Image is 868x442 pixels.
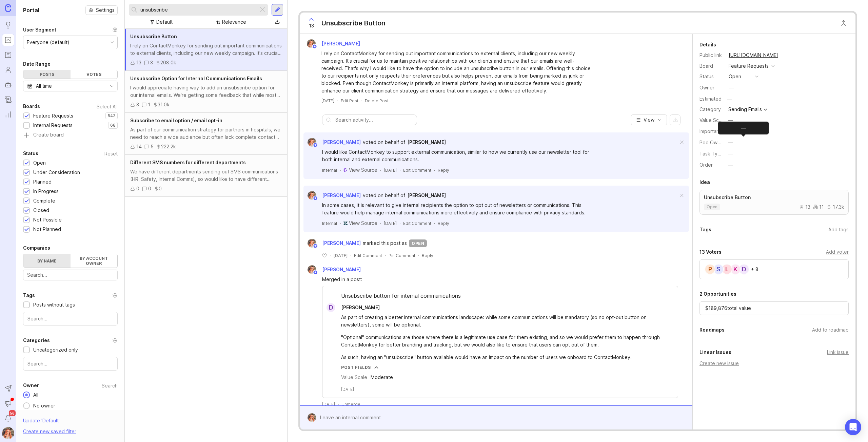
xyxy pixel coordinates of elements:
a: [URL][DOMAIN_NAME] [727,51,780,60]
div: · [380,167,381,173]
div: Tags [23,291,35,299]
div: 13 [799,205,810,209]
time: [DATE] [384,221,397,226]
div: In some cases, it is relevant to give internal recipients the option to opt out of newsletters or... [322,202,593,216]
a: Users [2,64,14,76]
button: Notifications [2,412,14,424]
span: Unsubscribe Option for Internal Communications Emails [130,76,262,81]
div: Search [102,384,118,387]
a: Reporting [2,108,14,121]
div: Linear Issues [699,348,731,356]
div: open [729,73,741,80]
span: Subscribe to email option / email opt-in [130,118,222,123]
button: Bronwen W [2,427,14,439]
div: — [729,84,734,91]
div: 2 Opportunities [699,290,736,298]
div: D [738,264,749,275]
div: As part of creating a better internal communications landscape: while some communications will be... [341,314,667,329]
a: Unsubscribe Option for Internal Communications EmailsI would appreciate having way to add an unsu... [125,71,287,113]
div: · [350,253,351,258]
div: Status [699,73,723,80]
div: — [718,122,769,134]
time: [DATE] [333,253,348,258]
label: Task Type [699,151,724,156]
div: 5 [151,143,154,150]
div: Feature Requests [729,62,769,70]
div: All time [36,82,52,90]
span: View Source [349,167,377,173]
div: Details [699,41,716,49]
div: $ 189,876 total value [699,301,849,315]
button: View [631,114,667,125]
span: [PERSON_NAME] [341,304,380,310]
span: [PERSON_NAME] [321,41,360,46]
a: Autopilot [2,79,14,91]
div: — [728,139,733,146]
div: Tags [699,226,711,234]
div: Pin Comment [389,253,415,258]
input: Search... [27,360,113,367]
label: By name [23,254,71,268]
input: Search... [27,271,114,279]
a: Bronwen W[PERSON_NAME] [303,191,361,200]
span: View Source [349,220,377,226]
a: [PERSON_NAME] [407,192,446,199]
div: I would like ContactMonkey to support external communication, similar to how we currently use our... [322,148,593,163]
a: Different SMS numbers for different departmentsWe have different departments sending out SMS comm... [125,155,287,197]
div: Idea [699,178,710,186]
a: Ideas [2,19,14,31]
div: — [728,161,733,169]
div: Reply [438,220,449,226]
a: Changelog [2,93,14,106]
div: K [730,264,741,275]
div: Internal Requests [33,122,73,129]
div: Estimated [699,97,722,101]
input: Search... [27,315,113,322]
div: · [340,167,341,173]
div: Everyone (default) [27,39,70,46]
div: Open Intercom Messenger [845,419,861,435]
span: [PERSON_NAME] [407,192,446,198]
img: zendesk [343,221,348,225]
span: View [644,117,654,123]
div: Link issue [827,349,849,356]
div: "Optional" communications are those where there is a legitimate use case for them existing, and s... [341,334,667,349]
div: Select All [97,105,118,108]
span: [PERSON_NAME] [322,239,361,247]
div: 13 [136,59,141,66]
div: — [725,94,734,103]
div: 0 [136,185,139,192]
div: 13 Voters [699,248,722,256]
div: voted on behalf of [363,192,405,199]
div: Planned [33,178,52,186]
div: We have different departments sending out SMS communications (HR, Safety, Internal Comms), so wou... [130,168,282,183]
div: D [327,303,335,312]
div: Feature Requests [33,112,73,120]
img: member badge [313,270,318,275]
div: Closed [33,207,49,214]
div: · [361,98,362,104]
div: + 8 [751,267,758,272]
span: 56 [9,410,16,416]
div: Moderate [371,374,393,381]
div: Post Fields [341,364,371,370]
button: Announcements [2,397,14,409]
div: Reply [422,253,433,258]
div: 17.3k [827,205,844,209]
div: Edit Post [341,98,358,104]
img: Bronwen W [305,191,319,200]
div: Create new saved filter [23,428,76,435]
img: member badge [312,44,317,49]
div: Status [23,149,38,157]
div: Category [699,106,723,113]
div: · [337,98,338,104]
div: Internal [322,220,337,226]
div: All [30,391,42,399]
div: Not Planned [33,226,61,233]
div: Update ' Default ' [23,417,60,428]
div: Merged in a post: [322,276,678,283]
p: 543 [107,113,116,119]
div: · [418,253,419,258]
div: Default [156,18,173,26]
p: 68 [110,123,116,128]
